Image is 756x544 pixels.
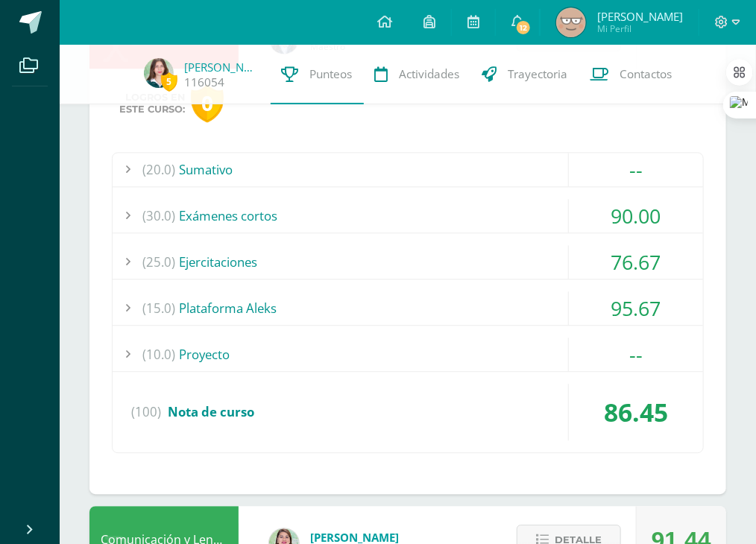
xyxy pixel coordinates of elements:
span: 12 [515,19,532,36]
div: Sumativo [113,153,703,186]
div: Ejercitaciones [113,245,703,279]
span: (20.0) [142,153,175,186]
span: Actividades [400,66,460,82]
img: 384b1cc24cb8b618a4ed834f4e5b33af.png [144,58,174,88]
span: (100) [131,384,161,440]
span: Mi Perfil [597,22,683,35]
div: 76.67 [569,245,703,279]
div: -- [569,338,703,371]
a: [PERSON_NAME] [185,60,259,75]
a: Actividades [364,45,471,104]
a: Trayectoria [471,45,579,104]
span: (30.0) [142,199,175,233]
span: Trayectoria [508,66,568,82]
div: 90.00 [569,199,703,233]
div: 95.67 [569,291,703,325]
span: 5 [161,72,177,91]
div: Plataforma Aleks [113,291,703,325]
div: 86.45 [569,384,703,440]
a: Punteos [271,45,364,104]
span: [PERSON_NAME] [597,9,683,24]
a: Contactos [579,45,684,104]
div: Proyecto [113,338,703,371]
div: Exámenes cortos [113,199,703,233]
div: -- [569,153,703,186]
span: Contactos [620,66,672,82]
span: Punteos [310,66,353,82]
img: a2f95568c6cbeebfa5626709a5edd4e5.png [556,7,586,37]
span: (25.0) [142,245,175,279]
span: (10.0) [142,338,175,371]
a: 116054 [185,75,225,90]
span: (15.0) [142,291,175,325]
span: Nota de curso [168,403,254,420]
